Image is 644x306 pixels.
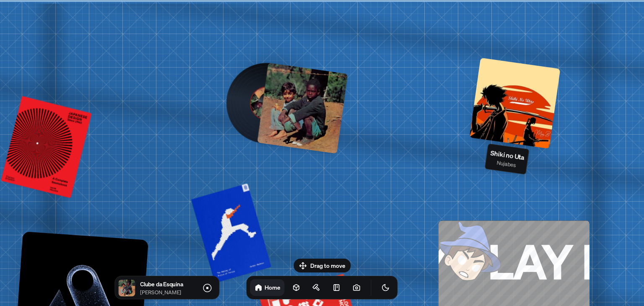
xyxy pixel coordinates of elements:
p: Shiki no Uta [490,148,525,162]
h1: Home [265,283,280,291]
a: Home [250,279,285,296]
p: Clube da Esquina [140,280,194,288]
button: Toggle Theme [377,279,394,296]
p: [PERSON_NAME] [140,288,194,296]
p: Nujabes [489,158,524,170]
